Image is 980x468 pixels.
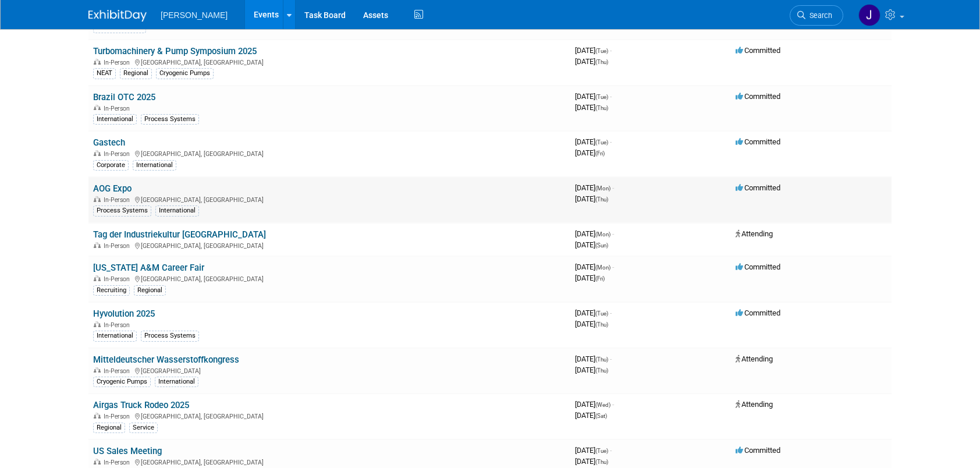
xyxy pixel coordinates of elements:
[612,183,614,192] span: -
[134,285,166,296] div: Regional
[93,354,239,365] a: Mitteldeutscher Wasserstoffkongress
[133,160,176,171] div: International
[595,413,607,419] span: (Sat)
[595,310,608,317] span: (Tue)
[141,114,199,125] div: Process Systems
[575,137,612,146] span: [DATE]
[575,354,612,363] span: [DATE]
[94,459,101,465] img: In-Person Event
[93,331,137,341] div: International
[736,354,773,363] span: Attending
[736,400,773,409] span: Attending
[104,196,133,204] span: In-Person
[104,275,133,283] span: In-Person
[595,367,608,374] span: (Thu)
[575,274,605,282] span: [DATE]
[94,275,101,281] img: In-Person Event
[93,263,204,273] a: [US_STATE] A&M Career Fair
[595,459,608,465] span: (Thu)
[612,229,614,238] span: -
[141,331,199,341] div: Process Systems
[595,185,610,192] span: (Mon)
[156,68,214,79] div: Cryogenic Pumps
[610,354,612,363] span: -
[595,356,608,363] span: (Thu)
[93,411,566,420] div: [GEOGRAPHIC_DATA], [GEOGRAPHIC_DATA]
[575,57,608,66] span: [DATE]
[612,263,614,271] span: -
[575,183,614,192] span: [DATE]
[595,59,608,65] span: (Thu)
[93,309,155,319] a: Hyvolution 2025
[595,321,608,328] span: (Thu)
[93,240,566,250] div: [GEOGRAPHIC_DATA], [GEOGRAPHIC_DATA]
[93,137,125,148] a: Gastech
[736,229,773,238] span: Attending
[575,457,608,466] span: [DATE]
[736,446,780,455] span: Committed
[610,46,612,55] span: -
[805,11,832,20] span: Search
[575,240,608,249] span: [DATE]
[595,402,610,408] span: (Wed)
[93,160,129,171] div: Corporate
[610,446,612,455] span: -
[94,196,101,202] img: In-Person Event
[104,150,133,158] span: In-Person
[595,94,608,100] span: (Tue)
[93,68,116,79] div: NEAT
[94,413,101,419] img: In-Person Event
[736,183,780,192] span: Committed
[93,92,155,102] a: Brazil OTC 2025
[129,423,158,433] div: Service
[93,46,257,56] a: Turbomachinery & Pump Symposium 2025
[736,46,780,55] span: Committed
[610,137,612,146] span: -
[575,366,608,374] span: [DATE]
[610,309,612,317] span: -
[595,242,608,249] span: (Sun)
[88,10,147,22] img: ExhibitDay
[104,413,133,420] span: In-Person
[161,10,228,20] span: [PERSON_NAME]
[575,263,614,271] span: [DATE]
[595,48,608,54] span: (Tue)
[93,446,162,456] a: US Sales Meeting
[94,321,101,327] img: In-Person Event
[595,231,610,237] span: (Mon)
[612,400,614,409] span: -
[610,92,612,101] span: -
[94,105,101,111] img: In-Person Event
[575,400,614,409] span: [DATE]
[858,4,880,26] img: Jennifer Cheatham
[595,150,605,157] span: (Fri)
[94,242,101,248] img: In-Person Event
[575,320,608,328] span: [DATE]
[736,309,780,317] span: Committed
[94,150,101,156] img: In-Person Event
[104,59,133,66] span: In-Person
[93,274,566,283] div: [GEOGRAPHIC_DATA], [GEOGRAPHIC_DATA]
[93,377,151,387] div: Cryogenic Pumps
[93,194,566,204] div: [GEOGRAPHIC_DATA], [GEOGRAPHIC_DATA]
[93,400,189,410] a: Airgas Truck Rodeo 2025
[736,263,780,271] span: Committed
[104,321,133,329] span: In-Person
[575,194,608,203] span: [DATE]
[93,457,566,466] div: [GEOGRAPHIC_DATA], [GEOGRAPHIC_DATA]
[93,366,566,375] div: [GEOGRAPHIC_DATA]
[93,423,125,433] div: Regional
[104,105,133,112] span: In-Person
[595,264,610,271] span: (Mon)
[575,148,605,157] span: [DATE]
[104,367,133,375] span: In-Person
[575,92,612,101] span: [DATE]
[93,205,151,216] div: Process Systems
[104,459,133,466] span: In-Person
[93,57,566,66] div: [GEOGRAPHIC_DATA], [GEOGRAPHIC_DATA]
[575,103,608,112] span: [DATE]
[575,309,612,317] span: [DATE]
[736,137,780,146] span: Committed
[575,446,612,455] span: [DATE]
[155,205,199,216] div: International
